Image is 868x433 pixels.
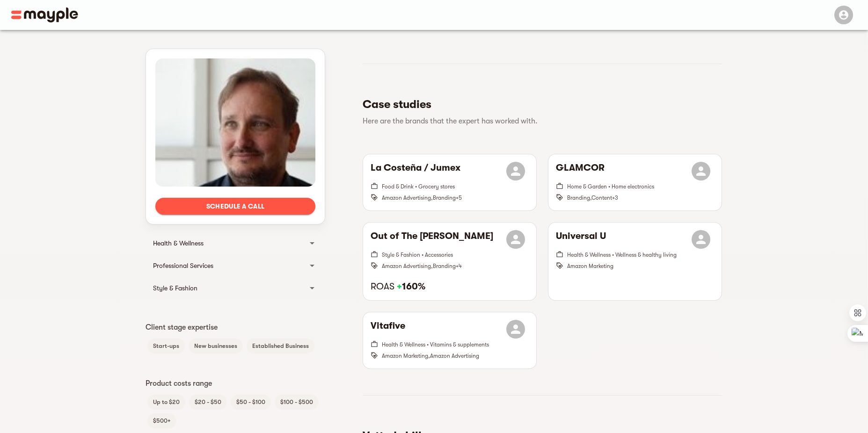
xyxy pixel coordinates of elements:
span: + 5 [456,195,462,201]
span: Amazon Advertising [430,353,479,359]
p: Here are the brands that the expert has worked with. [363,115,715,127]
span: $100 - $500 [275,397,319,408]
div: Professional Services [153,260,301,271]
span: Start-ups [147,340,185,352]
span: Home & Garden • Home electronics [567,183,654,190]
span: Schedule a call [163,201,308,212]
span: Branding [433,195,456,201]
button: GLAMCORHome & Garden • Home electronicsBranding,Content+3 [548,154,722,210]
div: Style & Fashion [146,277,325,299]
div: Health & Wellness [153,238,301,249]
span: Amazon Advertising , [382,263,433,269]
div: Professional Services [146,254,325,277]
span: Food & Drink • Grocery stores [382,183,455,190]
button: Universal UHealth & Wellness • Wellness & healthy livingAmazon Marketing [548,223,722,300]
span: Style & Fashion • Accessories [382,252,453,258]
span: + [397,281,402,292]
span: + 4 [456,263,462,269]
button: Schedule a call [155,198,315,215]
span: Branding , [567,195,591,201]
h6: La Costeña / Jumex [371,162,460,180]
p: Product costs range [146,378,325,389]
div: Health & Wellness [146,232,325,254]
span: Branding [433,263,456,269]
p: Client stage expertise [146,322,325,333]
strong: 160% [397,281,425,292]
div: Style & Fashion [153,282,301,294]
span: Amazon Marketing [567,263,613,269]
h6: ROAS [371,281,529,293]
h6: Universal U [556,230,606,249]
span: $20 - $50 [189,397,227,408]
span: $50 - $100 [231,397,271,408]
button: Out of The [PERSON_NAME]Style & Fashion • AccessoriesAmazon Advertising,Branding+4ROAS +160% [363,223,536,300]
span: $500+ [147,415,176,426]
h6: Out of The [PERSON_NAME] [371,230,493,249]
img: Main logo [11,7,78,22]
span: Content [591,195,612,201]
span: New businesses [189,340,243,352]
span: Health & Wellness • Wellness & healthy living [567,252,677,258]
span: Established Business [247,340,314,352]
span: Health & Wellness • Vitamins & supplements [382,341,489,348]
button: La Costeña / JumexFood & Drink • Grocery storesAmazon Advertising,Branding+5 [363,154,536,210]
h6: Vitafive [371,320,405,339]
span: + 3 [612,195,618,201]
span: Up to $20 [147,397,185,408]
span: Amazon Marketing , [382,353,430,359]
div: Food & Drink [146,209,325,232]
button: VitafiveHealth & Wellness • Vitamins & supplementsAmazon Marketing,Amazon Advertising [363,312,536,368]
span: Menu [829,10,857,18]
h6: GLAMCOR [556,162,605,180]
span: Amazon Advertising , [382,195,433,201]
h5: Case studies [363,97,715,112]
